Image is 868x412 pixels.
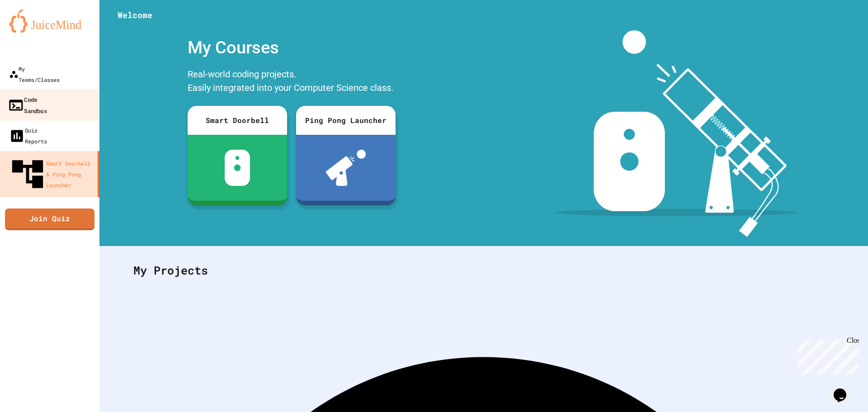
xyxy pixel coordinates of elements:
[124,253,843,288] div: My Projects
[5,208,94,230] a: Join Quiz
[8,94,47,116] div: Code Sandbox
[326,150,366,186] img: ppl-with-ball.png
[555,30,797,237] img: banner-image-my-projects.png
[225,150,250,186] img: sdb-white.svg
[183,65,400,99] div: Real-world coding projects. Easily integrated into your Computer Science class.
[9,156,94,193] div: Smart Doorbell & Ping Pong Launcher
[793,336,859,375] iframe: chat widget
[9,125,47,147] div: Quiz Reports
[296,106,396,135] div: Ping Pong Launcher
[183,30,400,65] div: My Courses
[830,376,859,403] iframe: chat widget
[9,63,60,85] div: My Teams/Classes
[4,4,62,57] div: Chat with us now!Close
[9,9,90,33] img: logo-orange.svg
[188,106,287,135] div: Smart Doorbell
